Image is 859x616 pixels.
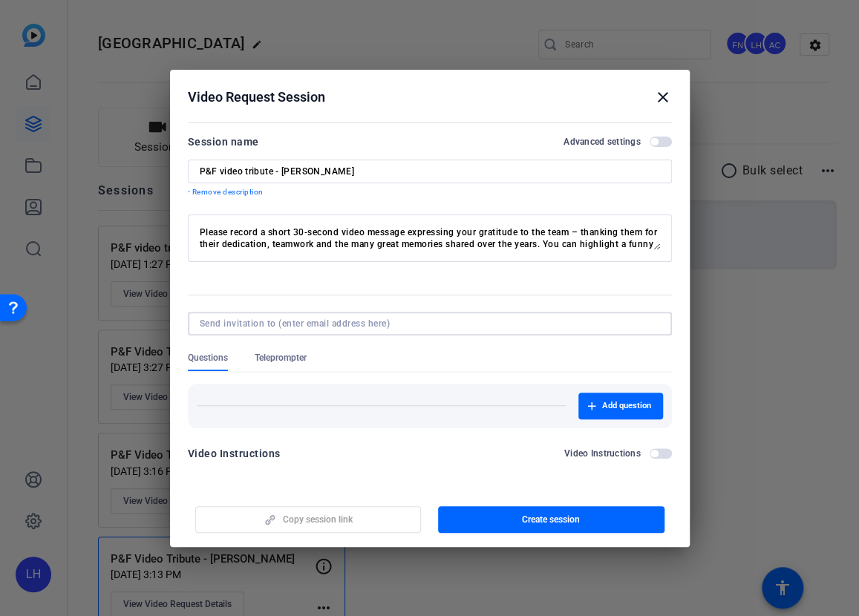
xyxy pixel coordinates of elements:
h2: Video Instructions [564,448,641,459]
div: Video Instructions [188,445,281,462]
span: Create session [522,514,580,525]
span: Teleprompter [255,352,307,364]
span: Questions [188,352,228,364]
input: Send invitation to (enter email address here) [200,318,654,330]
button: Create session [438,506,664,533]
div: Session name [188,133,259,151]
input: Enter Session Name [200,166,660,177]
h2: Advanced settings [564,136,640,148]
p: - Remove description [188,186,672,198]
mat-icon: close [654,88,672,106]
div: Video Request Session [188,88,672,106]
button: Add question [578,393,663,419]
span: Add question [602,400,651,412]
